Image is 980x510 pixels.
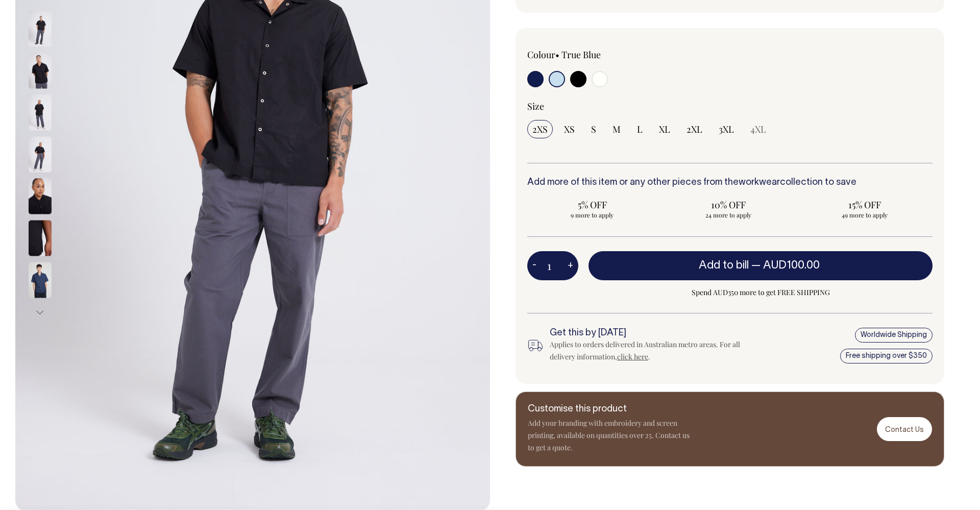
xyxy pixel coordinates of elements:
input: 2XS [527,120,553,138]
span: 49 more to apply [804,211,924,219]
input: S [586,120,601,138]
span: • [555,48,559,61]
img: black [29,220,52,256]
img: black [29,136,52,172]
input: 10% OFF 24 more to apply [664,196,794,222]
span: Add to bill [699,260,749,271]
a: Contact Us [877,417,932,441]
span: L [637,123,643,135]
div: Applies to orders delivered in Australian metro areas. For all delivery information, . [550,338,749,363]
a: click here [617,352,648,361]
label: True Blue [561,48,601,61]
button: + [562,256,578,276]
span: 24 more to apply [669,211,789,219]
img: black [29,94,52,130]
h6: Add more of this item or any other pieces from the collection to save [527,178,933,188]
input: M [607,120,626,138]
input: 3XL [714,120,739,138]
input: 2XL [681,120,707,138]
span: 3XL [719,123,734,135]
span: S [591,123,596,135]
span: XS [564,123,575,135]
span: M [612,123,621,135]
img: dark-navy [29,262,52,298]
div: Colour [527,48,690,61]
input: 15% OFF 49 more to apply [799,196,929,222]
span: XL [659,123,670,135]
a: workwear [739,178,780,187]
span: 2XL [687,123,702,135]
p: Add your branding with embroidery and screen printing, available on quantities over 25. Contact u... [528,417,691,454]
span: — [751,260,822,271]
button: Next [32,301,47,324]
button: - [527,256,542,276]
input: 5% OFF 9 more to apply [527,196,657,222]
span: 10% OFF [669,199,789,211]
span: 2XS [532,123,548,135]
div: Size [527,100,933,112]
span: 9 more to apply [532,211,652,219]
h6: Customise this product [528,404,691,415]
span: AUD100.00 [763,260,820,271]
span: 15% OFF [804,199,924,211]
span: Spend AUD350 more to get FREE SHIPPING [589,286,933,299]
input: L [632,120,648,138]
img: black [29,11,52,46]
img: black [29,53,52,88]
input: 4XL [745,120,771,138]
button: Add to bill —AUD100.00 [589,251,933,280]
input: XS [559,120,580,138]
span: 5% OFF [532,199,652,211]
input: XL [654,120,675,138]
h6: Get this by [DATE] [550,328,749,338]
span: 4XL [750,123,766,135]
img: black [29,178,52,214]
